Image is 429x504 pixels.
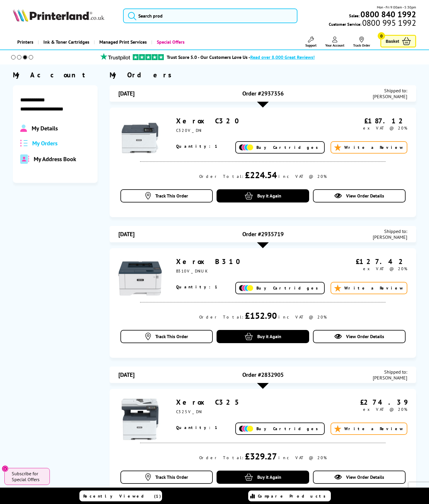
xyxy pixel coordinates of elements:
div: ex VAT @ 20% [338,125,407,131]
a: Write a Review [331,423,407,435]
a: Write a Review [331,141,407,154]
a: Xerox B310 [176,257,244,266]
img: all-order.svg [20,140,28,147]
a: Compare Products [248,491,331,501]
div: £224.54 [245,169,277,181]
div: My Orders [110,70,416,79]
span: View Order Details [346,193,384,199]
img: Add Cartridges [239,285,253,292]
img: Xerox B310 [118,257,162,300]
div: Order Total: [199,174,244,179]
span: Shipped to: [373,88,407,93]
div: inc VAT @ 20% [278,174,327,179]
span: Shipped to: [373,228,407,234]
span: Track This Order [155,193,188,199]
b: 0800 840 1992 [360,9,416,20]
a: Track This Order [120,330,213,343]
div: Order Total: [199,314,244,320]
span: Sales: [349,13,360,18]
span: My Address Book [34,155,76,163]
span: Basket [386,37,399,45]
span: [DATE] [118,371,135,379]
a: View Order Details [313,330,405,343]
a: Buy it Again [217,471,309,484]
a: Trust Score 5.0 - Our Customers Love Us -Read over 8,000 Great Reviews! [167,54,315,60]
img: Add Cartridges [239,425,253,432]
img: Profile.svg [20,125,27,132]
div: ex VAT @ 20% [338,266,407,271]
span: Quantity: 1 [176,144,218,149]
a: Buy it Again [217,330,309,343]
a: Your Account [325,37,344,47]
span: Compare Products [258,493,329,499]
div: Order Total: [199,455,244,460]
span: Buy Cartridges [256,426,321,431]
div: £274.39 [338,398,407,407]
span: Write a Review [344,426,404,431]
a: Track Order [353,37,370,47]
span: [PERSON_NAME] [373,93,407,99]
input: Search prod [123,8,298,23]
span: Quantity: 1 [176,425,218,430]
a: Basket 0 [380,35,416,47]
span: Write a Review [344,145,404,150]
a: Buy it Again [217,189,309,202]
a: Xerox C320 [176,116,243,125]
img: Printerland Logo [13,9,104,22]
span: View Order Details [346,333,384,339]
span: Order #2937356 [242,90,284,97]
span: Order #2935719 [242,230,284,238]
div: inc VAT @ 20% [278,314,327,320]
div: £152.90 [245,310,277,321]
a: Ink & Toner Cartridges [38,35,94,50]
span: [PERSON_NAME] [373,375,407,381]
img: trustpilot rating [98,53,133,60]
span: [PERSON_NAME] [373,234,407,240]
span: Buy Cartridges [256,285,321,291]
a: Write a Review [331,282,407,294]
span: Buy it Again [257,333,281,339]
span: Recently Viewed (1) [83,493,161,499]
span: Buy it Again [257,193,281,199]
div: £127.42 [338,257,407,266]
a: Printerland Logo [13,9,116,23]
img: Xerox C320 [118,116,162,160]
span: Order #2832905 [242,371,284,379]
span: View Order Details [346,474,384,480]
div: £329.27 [245,450,277,462]
span: Write a Review [344,285,404,291]
span: My Orders [32,139,57,147]
a: View Order Details [313,189,405,202]
span: Mon - Fri 9:00am - 5:30pm [377,4,416,10]
img: Xerox C325 [118,398,162,441]
div: ex VAT @ 20% [338,407,407,412]
span: [DATE] [118,90,135,97]
span: Your Account [325,43,344,47]
div: £187.12 [338,116,407,125]
span: [DATE] [118,230,135,238]
div: C325V_DNI [176,409,338,414]
span: Support [305,43,316,47]
a: Buy Cartridges [235,141,325,154]
a: Xerox C325 [176,398,244,407]
div: B310V_DNIUK [176,268,338,274]
a: Track This Order [120,189,213,202]
img: trustpilot rating [133,54,164,60]
img: Add Cartridges [239,144,253,151]
span: Read over 8,000 Great Reviews! [250,54,315,60]
span: 0 [378,32,385,40]
img: address-book-duotone-solid.svg [20,154,29,164]
a: Special Offers [151,35,189,50]
span: Track This Order [155,474,188,480]
a: Printers [13,35,38,50]
a: Buy Cartridges [235,423,325,435]
a: Recently Viewed (1) [79,491,162,501]
a: Buy Cartridges [235,282,325,294]
a: Track This Order [120,471,213,484]
div: C320V_DNI [176,128,338,133]
div: My Account [13,70,98,79]
div: inc VAT @ 20% [278,455,327,460]
a: View Order Details [313,471,405,484]
span: My Details [32,125,58,132]
span: Subscribe for Special Offers [12,471,44,482]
